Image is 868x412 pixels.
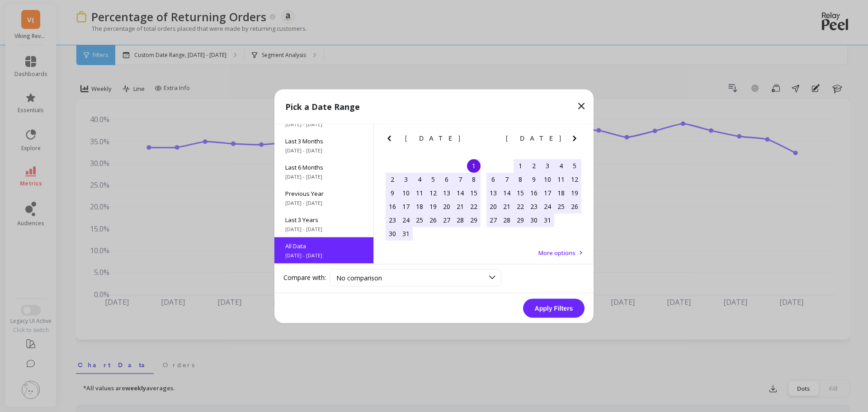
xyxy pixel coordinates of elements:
div: Choose Thursday, July 13th, 2017 [440,186,453,199]
span: More options [538,248,576,256]
div: Choose Thursday, August 10th, 2017 [541,172,554,186]
div: Choose Saturday, July 15th, 2017 [467,186,481,199]
span: No comparison [336,273,382,282]
div: Choose Friday, August 18th, 2017 [554,186,568,199]
div: Choose Friday, August 4th, 2017 [554,159,568,172]
div: Choose Thursday, August 24th, 2017 [541,199,554,213]
div: Choose Saturday, August 19th, 2017 [568,186,581,199]
span: [DATE] [506,134,562,142]
div: Choose Wednesday, August 16th, 2017 [527,186,541,199]
div: Choose Wednesday, August 2nd, 2017 [527,159,541,172]
span: All Data [285,242,363,250]
div: Choose Monday, July 10th, 2017 [399,186,413,199]
div: Choose Monday, August 7th, 2017 [500,172,514,186]
div: Choose Tuesday, July 11th, 2017 [413,186,426,199]
div: Choose Monday, August 21st, 2017 [500,199,514,213]
div: Choose Sunday, July 16th, 2017 [386,199,399,213]
div: Choose Tuesday, August 15th, 2017 [514,186,527,199]
div: Choose Wednesday, August 30th, 2017 [527,213,541,227]
div: Choose Tuesday, July 4th, 2017 [413,172,426,186]
div: Choose Tuesday, July 25th, 2017 [413,213,426,227]
div: Choose Friday, July 21st, 2017 [453,199,467,213]
div: Choose Sunday, July 2nd, 2017 [386,172,399,186]
div: Choose Tuesday, August 8th, 2017 [514,172,527,186]
button: Apply Filters [523,298,585,317]
div: Choose Saturday, August 5th, 2017 [568,159,581,172]
div: Choose Sunday, August 6th, 2017 [486,172,500,186]
div: Choose Thursday, July 27th, 2017 [440,213,453,227]
span: Last 6 Months [285,163,363,171]
div: Choose Monday, July 17th, 2017 [399,199,413,213]
div: Choose Tuesday, August 1st, 2017 [514,159,527,172]
div: Choose Tuesday, July 18th, 2017 [413,199,426,213]
div: month 2017-07 [386,159,481,240]
div: Choose Saturday, July 8th, 2017 [467,172,481,186]
button: Previous Month [384,133,398,147]
div: Choose Monday, July 24th, 2017 [399,213,413,227]
div: Choose Friday, July 7th, 2017 [453,172,467,186]
label: Compare with: [283,273,326,282]
div: Choose Wednesday, August 9th, 2017 [527,172,541,186]
div: Choose Saturday, August 26th, 2017 [568,199,581,213]
div: Choose Monday, July 31st, 2017 [399,227,413,240]
div: Choose Wednesday, July 26th, 2017 [426,213,440,227]
div: Choose Saturday, July 1st, 2017 [467,159,481,172]
div: Choose Wednesday, July 5th, 2017 [426,172,440,186]
div: Choose Friday, July 28th, 2017 [453,213,467,227]
div: Choose Thursday, July 6th, 2017 [440,172,453,186]
button: Next Month [569,133,584,147]
div: Choose Saturday, August 12th, 2017 [568,172,581,186]
button: Previous Month [485,133,499,147]
div: Choose Tuesday, August 29th, 2017 [514,213,527,227]
span: Previous Year [285,189,363,197]
div: Choose Sunday, July 9th, 2017 [386,186,399,199]
span: [DATE] - [DATE] [285,173,363,180]
span: [DATE] [405,134,462,142]
div: Choose Monday, July 3rd, 2017 [399,172,413,186]
div: Choose Friday, July 14th, 2017 [453,186,467,199]
span: [DATE] - [DATE] [285,199,363,206]
span: Last 3 Years [285,215,363,223]
div: Choose Saturday, July 22nd, 2017 [467,199,481,213]
span: [DATE] - [DATE] [285,120,363,128]
span: Last 3 Months [285,137,363,145]
div: Choose Friday, August 11th, 2017 [554,172,568,186]
span: [DATE] - [DATE] [285,225,363,232]
div: Choose Tuesday, August 22nd, 2017 [514,199,527,213]
div: Choose Thursday, July 20th, 2017 [440,199,453,213]
div: Choose Thursday, August 17th, 2017 [541,186,554,199]
div: Choose Sunday, July 30th, 2017 [386,227,399,240]
div: Choose Friday, August 25th, 2017 [554,199,568,213]
div: Choose Saturday, July 29th, 2017 [467,213,481,227]
div: Choose Monday, August 14th, 2017 [500,186,514,199]
span: [DATE] - [DATE] [285,147,363,154]
p: Pick a Date Range [285,100,360,113]
div: Choose Monday, August 28th, 2017 [500,213,514,227]
div: Choose Wednesday, August 23rd, 2017 [527,199,541,213]
div: month 2017-08 [486,159,581,227]
span: [DATE] - [DATE] [285,251,363,259]
div: Choose Wednesday, July 19th, 2017 [426,199,440,213]
div: Choose Wednesday, July 12th, 2017 [426,186,440,199]
div: Choose Thursday, August 31st, 2017 [541,213,554,227]
div: Choose Sunday, August 27th, 2017 [486,213,500,227]
div: Choose Sunday, July 23rd, 2017 [386,213,399,227]
button: Next Month [468,133,483,147]
div: Choose Sunday, August 20th, 2017 [486,199,500,213]
div: Choose Thursday, August 3rd, 2017 [541,159,554,172]
div: Choose Sunday, August 13th, 2017 [486,186,500,199]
